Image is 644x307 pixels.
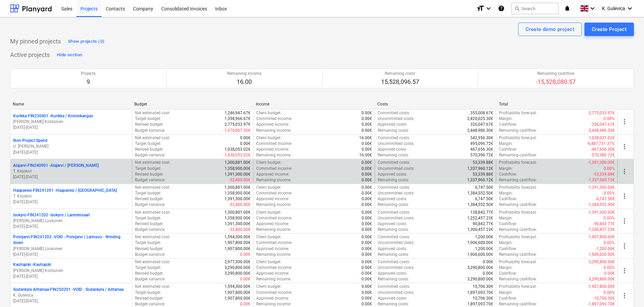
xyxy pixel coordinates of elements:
p: Remaining cashflow [536,71,576,76]
p: Net estimated cost : [135,210,170,215]
p: 0.00€ [483,259,493,265]
p: -2,775,033.97€ [588,110,615,116]
p: Target budget : [135,215,161,221]
p: 2,420,025.30€ [467,116,493,122]
p: -1,038,053.02€ [224,152,250,158]
p: -467,656.30€ [591,147,615,152]
span: more_vert [620,242,629,250]
p: 53,339.88€ [473,160,493,165]
p: Remaining costs : [378,252,409,257]
p: Remaining income : [256,202,291,208]
p: Margin : [499,240,513,246]
p: 570,396.72€ [470,152,493,158]
p: Client budget : [256,110,281,116]
p: 1,384,552.50€ [467,190,493,196]
p: Remaining costs : [378,202,409,208]
p: Client budget : [256,259,281,265]
p: 1,300,881.00€ [225,210,250,215]
p: Remaining cashflow : [499,227,537,233]
p: Budget variance : [135,227,165,233]
p: [DATE] - [DATE] [13,174,129,180]
p: 0.00€ [362,110,372,116]
p: -6,487,731.37% [587,141,615,147]
p: -6,747.50€ [596,196,615,202]
p: -1,200.00€ [596,246,615,252]
p: Revised budget : [135,246,164,252]
p: Uncommitted costs : [378,265,414,271]
p: Client budget : [256,135,281,141]
p: Margin : [499,116,513,122]
p: 15,528,096.57 [381,78,419,86]
p: Target budget : [135,166,161,172]
p: Isokyro-FIN241202 - Isokyro / Lamminsaari [13,212,90,218]
p: 0.00% [604,215,615,221]
p: Net estimated cost : [135,185,170,190]
span: more_vert [620,192,629,200]
div: Hide section [57,51,82,59]
p: Approved income : [256,122,289,127]
p: Remaining income : [256,152,291,158]
p: Committed costs : [378,234,410,240]
p: Client budget : [256,234,281,240]
p: 0.00€ [362,240,372,246]
p: Remaining income : [256,177,291,183]
p: Profitability forecast : [499,160,537,165]
p: Remaining income : [256,227,291,233]
p: 6,747.50€ [475,196,493,202]
p: 0.00€ [362,122,372,127]
div: Show projects (0) [68,38,104,45]
p: -570,380.72€ [591,152,615,158]
p: 1,358,900.00€ [225,190,250,196]
p: -1,384,552.50€ [588,202,615,208]
p: 1,391,300.00€ [225,172,250,177]
p: Margin : [499,141,513,147]
p: 0.00€ [240,135,250,141]
p: 138,842.77€ [470,210,493,215]
p: Cashflow : [499,122,517,127]
p: -3,290,800.00€ [588,259,615,265]
p: Target budget : [135,116,161,122]
p: Approved costs : [378,122,407,127]
p: 467,656.30€ [470,147,493,152]
p: Committed income : [256,141,292,147]
p: Approved costs : [378,172,407,177]
div: Name [13,102,129,106]
p: 0.00€ [362,221,372,227]
p: Margin : [499,265,513,271]
p: 1,200.00€ [475,246,493,252]
p: Client budget : [256,210,281,215]
i: keyboard_arrow_down [626,4,634,12]
p: 1,398,966.67€ [225,116,250,122]
p: Cashflow : [499,221,517,227]
p: 1,906,600.00€ [467,240,493,246]
p: 0.00€ [362,246,372,252]
p: 1,300,881.00€ [225,160,250,165]
span: K. Gulevica [602,6,625,11]
p: 0.00€ [483,271,493,276]
p: 1,358,900.00€ [225,215,250,221]
p: Approved costs : [378,221,407,227]
p: T. Kirjokivi [13,168,129,174]
p: 0.00€ [362,147,372,152]
p: 0.00% [604,116,615,122]
p: 0.00€ [362,234,372,240]
p: [DATE] - [DATE] [13,150,129,155]
p: Revised budget : [135,221,164,227]
p: -53,339.88€ [593,172,615,177]
p: 0.00€ [362,160,372,165]
p: Net estimated cost : [135,234,170,240]
p: Budget variance : [135,276,165,282]
span: search [514,6,520,11]
div: Kurikka-FIN230401 -Kurikka / Kroninkangas[PERSON_NAME] Kotilainen[DATE]-[DATE] [13,113,129,130]
p: Client budget : [256,185,281,190]
p: 16.00€ [359,152,372,158]
div: Sodankyla-Aittamaa-FIN250201 -VOID - Sodankyla / AittamaaK. Gulevica[DATE]-[DATE] [13,287,129,304]
p: Committed costs : [378,110,410,116]
p: Approved income : [256,172,289,177]
p: 16.00 [227,78,261,86]
p: -1,038,037.02€ [588,135,615,141]
div: Income [256,102,372,106]
p: Revised budget : [135,147,164,152]
p: Approved costs : [378,147,407,152]
p: 0.00€ [362,128,372,133]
